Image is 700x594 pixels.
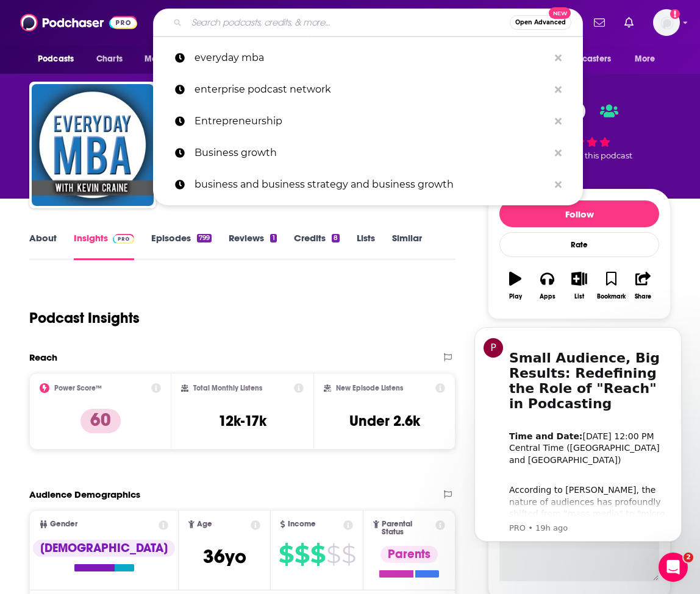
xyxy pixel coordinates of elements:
[29,489,140,500] h2: Audience Demographics
[195,74,549,105] p: enterprise podcast network
[195,42,549,74] p: everyday mba
[153,105,583,137] a: Entrepreneurship
[195,169,549,200] p: business and business strategy and business growth
[195,105,549,137] p: Entrepreneurship
[332,234,340,242] div: 8
[195,137,549,169] p: Business growth
[456,316,700,549] iframe: Intercom notifications message
[153,42,583,74] a: everyday mba
[279,545,293,564] span: $
[294,232,340,260] a: Credits8
[549,7,571,19] span: New
[29,48,90,71] button: open menu
[113,234,134,244] img: Podchaser Pro
[80,409,121,433] p: 60
[153,137,583,169] a: Business growth
[88,48,130,71] a: Charts
[563,264,595,308] button: List
[684,553,693,562] span: 2
[531,264,563,308] button: Apps
[509,293,522,300] div: Play
[392,232,422,260] a: Similar
[29,352,57,363] h2: Reach
[635,51,655,68] span: More
[29,309,140,327] h1: Podcast Insights
[336,384,403,392] h2: New Episode Listens
[153,74,583,105] a: enterprise podcast network
[499,264,531,308] button: Play
[626,48,671,71] button: open menu
[197,520,212,528] span: Age
[229,232,276,260] a: Reviews1
[653,9,680,36] span: Logged in as Society22
[635,293,651,300] div: Share
[540,293,555,300] div: Apps
[96,51,123,68] span: Charts
[510,15,571,30] button: Open AdvancedNew
[670,9,680,19] svg: Add a profile image
[218,412,266,430] h3: 12k-17k
[74,232,134,260] a: InsightsPodchaser Pro
[20,11,137,34] img: Podchaser - Follow, Share and Rate Podcasts
[659,553,688,582] iframe: Intercom live chat
[151,232,212,260] a: Episodes799
[32,84,154,206] img: Everyday MBA
[380,546,438,563] div: Parents
[197,234,212,242] div: 799
[382,520,434,536] span: Parental Status
[589,12,610,33] a: Show notifications dropdown
[653,9,680,36] img: User Profile
[29,232,57,260] a: About
[33,540,175,557] div: [DEMOGRAPHIC_DATA]
[515,19,566,26] span: Open Advanced
[54,384,102,392] h2: Power Score™
[574,293,584,300] div: List
[295,545,309,564] span: $
[357,232,375,260] a: Lists
[349,412,420,430] h3: Under 2.6k
[38,51,74,68] span: Podcasts
[153,169,583,200] a: business and business strategy and business growth
[187,13,510,32] input: Search podcasts, credits, & more...
[562,151,632,160] span: rated this podcast
[627,264,659,308] button: Share
[145,51,188,68] span: Monitoring
[50,520,77,528] span: Gender
[545,48,629,71] button: open menu
[595,264,627,308] button: Bookmark
[288,520,316,528] span: Income
[136,48,204,71] button: open menu
[326,545,340,564] span: $
[499,200,659,227] button: Follow
[310,545,325,564] span: $
[597,293,626,300] div: Bookmark
[203,545,246,568] span: 36 yo
[620,12,638,33] a: Show notifications dropdown
[193,384,262,392] h2: Total Monthly Listens
[653,9,680,36] button: Show profile menu
[270,234,276,242] div: 1
[499,232,659,257] div: Rate
[153,9,583,37] div: Search podcasts, credits, & more...
[341,545,355,564] span: $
